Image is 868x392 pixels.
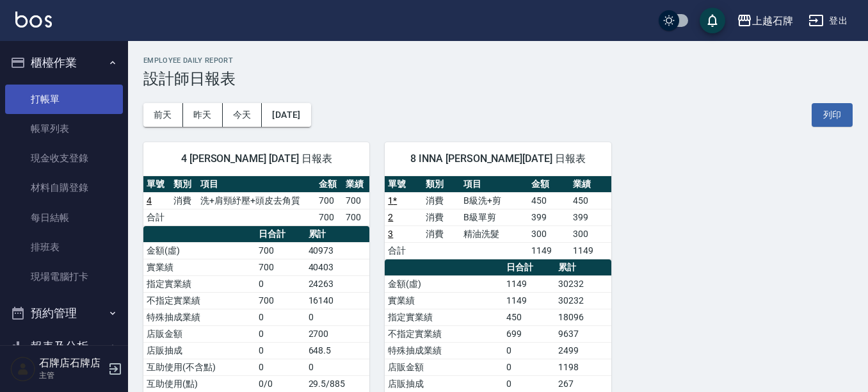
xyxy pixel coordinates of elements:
td: B級洗+剪 [460,192,528,209]
td: 0/0 [255,375,305,392]
td: 450 [570,192,611,209]
th: 金額 [528,176,570,193]
td: 1149 [503,292,555,309]
th: 單號 [143,176,170,193]
td: 0 [305,359,370,375]
img: Person [10,356,36,382]
p: 主管 [39,370,104,381]
td: 0 [503,342,555,359]
button: 預約管理 [5,297,123,330]
td: 267 [555,375,611,392]
td: 1149 [528,242,570,259]
td: 300 [528,225,570,242]
td: 700 [255,292,305,309]
td: 16140 [305,292,370,309]
button: 上越石牌 [732,8,798,34]
td: 699 [503,325,555,342]
td: 消費 [422,225,460,242]
th: 單號 [385,176,422,193]
table: a dense table [385,176,611,259]
td: 24263 [305,275,370,292]
td: 不指定實業績 [143,292,255,309]
button: 今天 [223,103,262,127]
td: 700 [316,192,342,209]
td: 特殊抽成業績 [385,342,503,359]
td: 0 [255,275,305,292]
button: 昨天 [183,103,223,127]
td: 450 [528,192,570,209]
td: 1149 [503,275,555,292]
td: 不指定實業績 [385,325,503,342]
a: 現金收支登錄 [5,143,123,173]
td: 2499 [555,342,611,359]
td: 648.5 [305,342,370,359]
td: 700 [316,209,342,225]
th: 業績 [342,176,369,193]
th: 金額 [316,176,342,193]
button: 列印 [812,103,853,127]
td: 店販抽成 [143,342,255,359]
td: 2700 [305,325,370,342]
td: 互助使用(不含點) [143,359,255,375]
td: 洗+肩頸紓壓+頭皮去角質 [197,192,315,209]
td: 700 [255,259,305,275]
td: 450 [503,309,555,325]
a: 打帳單 [5,85,123,114]
button: save [700,8,725,33]
td: 0 [255,342,305,359]
h5: 石牌店石牌店 [39,357,104,370]
span: 8 INNA [PERSON_NAME][DATE] 日報表 [400,152,595,165]
td: 300 [570,225,611,242]
td: 30232 [555,292,611,309]
td: 特殊抽成業績 [143,309,255,325]
td: B級單剪 [460,209,528,225]
th: 累計 [555,259,611,276]
td: 合計 [143,209,170,225]
td: 29.5/885 [305,375,370,392]
a: 3 [388,229,393,239]
td: 30232 [555,275,611,292]
a: 每日結帳 [5,203,123,233]
button: [DATE] [262,103,310,127]
button: 登出 [803,9,853,33]
a: 4 [147,195,152,206]
h2: Employee Daily Report [143,56,853,65]
th: 項目 [197,176,315,193]
td: 金額(虛) [143,242,255,259]
td: 指定實業績 [385,309,503,325]
a: 現場電腦打卡 [5,262,123,291]
img: Logo [15,12,52,28]
td: 1198 [555,359,611,375]
td: 0 [255,325,305,342]
td: 精油洗髮 [460,225,528,242]
a: 材料自購登錄 [5,173,123,202]
a: 2 [388,212,393,222]
th: 業績 [570,176,611,193]
td: 40403 [305,259,370,275]
td: 399 [528,209,570,225]
a: 排班表 [5,233,123,262]
div: 上越石牌 [752,13,793,29]
button: 前天 [143,103,183,127]
td: 指定實業績 [143,275,255,292]
th: 類別 [422,176,460,193]
td: 合計 [385,242,422,259]
td: 0 [255,359,305,375]
td: 700 [255,242,305,259]
th: 日合計 [255,226,305,243]
td: 9637 [555,325,611,342]
td: 0 [503,375,555,392]
td: 0 [255,309,305,325]
button: 櫃檯作業 [5,46,123,79]
td: 店販抽成 [385,375,503,392]
td: 0 [503,359,555,375]
th: 累計 [305,226,370,243]
td: 40973 [305,242,370,259]
td: 1149 [570,242,611,259]
span: 4 [PERSON_NAME] [DATE] 日報表 [159,152,354,165]
td: 消費 [422,192,460,209]
button: 報表及分析 [5,330,123,363]
td: 399 [570,209,611,225]
td: 18096 [555,309,611,325]
td: 700 [342,209,369,225]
